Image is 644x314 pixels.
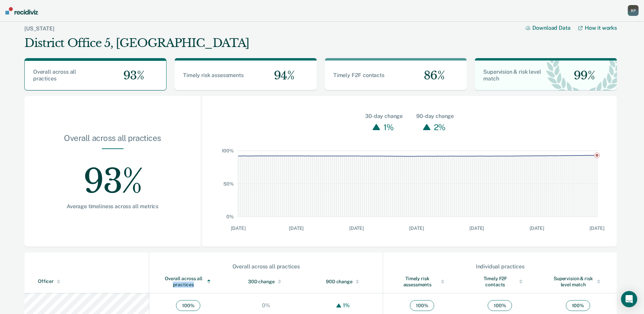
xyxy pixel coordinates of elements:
[176,300,200,311] span: 100 %
[418,69,445,82] span: 86%
[488,300,512,311] span: 100 %
[46,149,179,203] div: 93%
[227,270,305,293] th: Toggle SortBy
[382,120,396,134] div: 1%
[268,69,294,82] span: 94%
[530,225,544,231] text: [DATE]
[621,291,637,307] div: Open Intercom Messenger
[410,300,434,311] span: 100 %
[568,69,595,82] span: 99%
[578,25,617,31] a: How it works
[24,36,249,50] div: District Office 5, [GEOGRAPHIC_DATA]
[150,263,382,270] div: Overall across all practices
[46,133,179,148] div: Overall across all practices
[24,270,149,293] th: Toggle SortBy
[260,302,272,309] div: 0%
[333,72,384,78] span: Timely F2F contacts
[469,225,484,231] text: [DATE]
[319,279,370,285] div: 90D change
[38,279,146,284] div: Officer
[628,5,639,16] button: BP
[416,112,454,120] div: 90-day change
[305,270,383,293] th: Toggle SortBy
[409,225,424,231] text: [DATE]
[349,225,364,231] text: [DATE]
[553,275,603,288] div: Supervision & risk level match
[461,270,539,293] th: Toggle SortBy
[149,270,227,293] th: Toggle SortBy
[46,203,179,210] div: Average timeliness across all metrics
[365,112,403,120] div: 30-day change
[474,275,525,288] div: Timely F2F contacts
[383,270,461,293] th: Toggle SortBy
[483,69,541,82] span: Supervision & risk level match
[289,225,304,231] text: [DATE]
[341,302,352,309] div: 1%
[566,300,590,311] span: 100 %
[24,25,54,32] a: [US_STATE]
[383,263,617,270] div: Individual practices
[432,120,447,134] div: 2%
[231,225,246,231] text: [DATE]
[628,5,639,16] div: B P
[5,7,38,15] img: Recidiviz
[118,69,144,82] span: 93%
[539,270,617,293] th: Toggle SortBy
[183,72,243,78] span: Timely risk assessments
[163,275,214,288] div: Overall across all practices
[241,279,291,285] div: 30D change
[397,275,447,288] div: Timely risk assessments
[33,69,76,82] span: Overall across all practices
[526,25,578,31] button: Download Data
[590,225,604,231] text: [DATE]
